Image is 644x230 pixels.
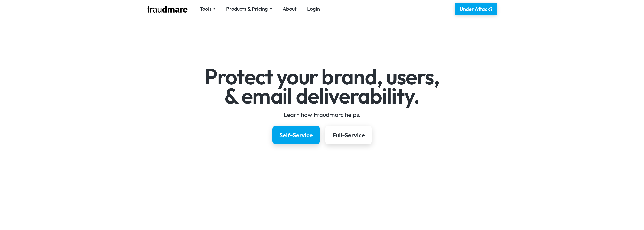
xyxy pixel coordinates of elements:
[332,131,365,139] div: Full-Service
[175,111,469,119] div: Learn how Fraudmarc helps.
[455,3,497,15] a: Under Attack?
[272,126,320,144] a: Self-Service
[226,5,272,12] div: Products & Pricing
[175,67,469,105] h1: Protect your brand, users, & email deliverability.
[460,6,493,13] div: Under Attack?
[279,131,313,139] div: Self-Service
[200,5,212,12] div: Tools
[226,5,268,12] div: Products & Pricing
[200,5,216,12] div: Tools
[307,5,320,12] a: Login
[283,5,297,12] a: About
[325,126,372,144] a: Full-Service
